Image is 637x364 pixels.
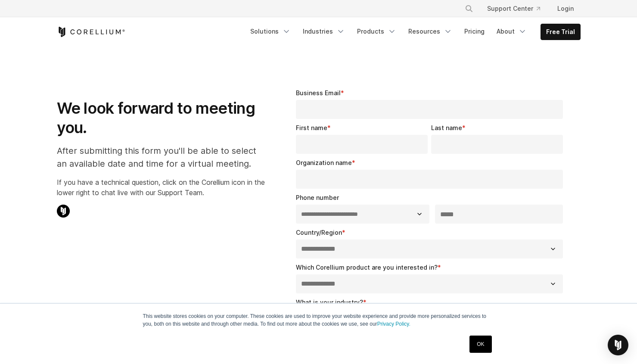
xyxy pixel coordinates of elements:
span: Business Email [296,89,341,96]
a: Support Center [480,1,547,16]
button: Search [461,1,477,16]
a: Privacy Policy. [377,321,410,327]
a: Solutions [245,24,296,39]
a: Industries [298,24,350,39]
a: Corellium Home [57,27,125,37]
img: Corellium Chat Icon [57,205,70,218]
span: First name [296,124,327,131]
a: Pricing [459,24,490,39]
a: Login [550,1,581,16]
a: Resources [403,24,457,39]
a: OK [469,336,491,353]
span: Country/Region [296,229,342,236]
a: Free Trial [541,24,580,40]
span: Organization name [296,159,352,166]
div: Open Intercom Messenger [608,335,628,355]
div: Navigation Menu [245,24,581,40]
p: This website stores cookies on your computer. These cookies are used to improve your website expe... [143,312,494,328]
span: Which Corellium product are you interested in? [296,264,438,271]
div: Navigation Menu [454,1,581,16]
span: Last name [431,124,462,131]
a: Products [352,24,401,39]
a: About [491,24,532,39]
h1: We look forward to meeting you. [57,99,265,137]
p: If you have a technical question, click on the Corellium icon in the lower right to chat live wit... [57,177,265,198]
span: What is your industry? [296,299,363,306]
span: Phone number [296,194,339,201]
p: After submitting this form you'll be able to select an available date and time for a virtual meet... [57,144,265,170]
